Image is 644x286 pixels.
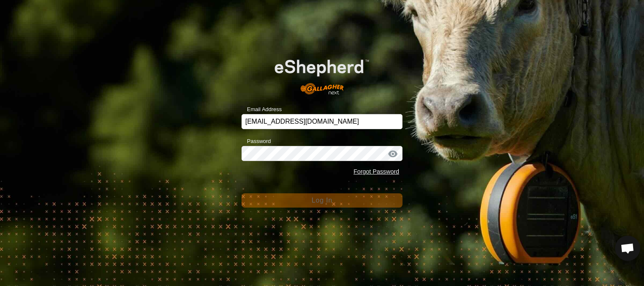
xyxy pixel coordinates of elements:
[241,137,271,146] label: Password
[353,168,399,175] a: Forgot Password
[241,114,402,129] input: Email Address
[241,105,282,114] label: Email Address
[241,193,402,208] button: Log In
[257,46,386,101] img: E-shepherd Logo
[312,197,332,204] span: Log In
[615,236,640,261] div: Open chat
